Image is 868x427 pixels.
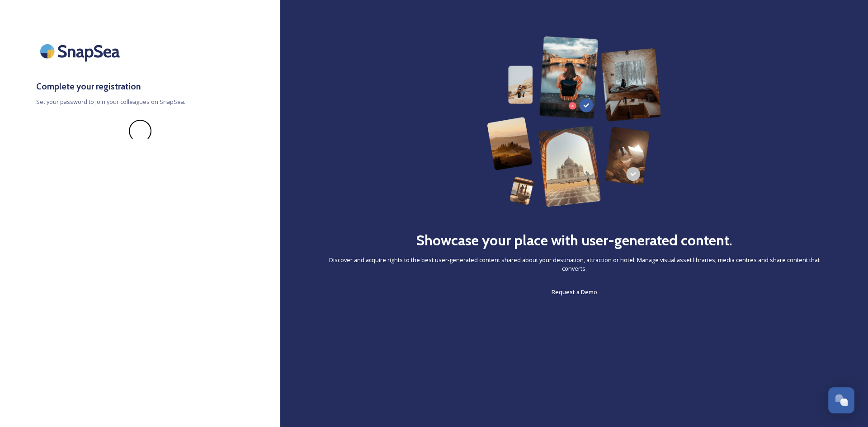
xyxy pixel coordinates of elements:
[552,286,597,297] a: Request a Demo
[487,36,661,207] img: 63b42ca75bacad526042e722_Group%20154-p-800.png
[828,387,854,413] button: Open Chat
[36,80,244,93] h3: Complete your registration
[36,98,244,106] span: Set your password to join your colleagues on SnapSea.
[36,36,127,66] img: SnapSea Logo
[316,256,832,273] span: Discover and acquire rights to the best user-generated content shared about your destination, att...
[416,230,732,251] h2: Showcase your place with user-generated content.
[552,288,597,296] span: Request a Demo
